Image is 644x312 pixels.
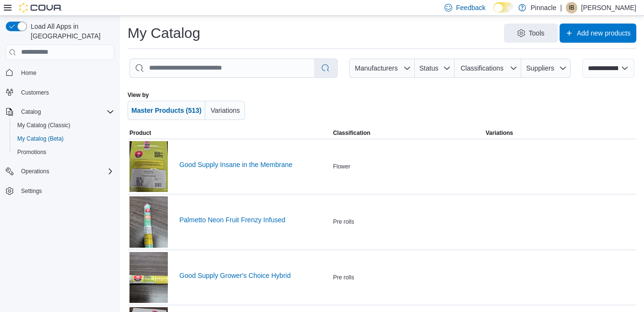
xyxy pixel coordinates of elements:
[2,105,118,119] button: Catalog
[17,106,114,118] span: Catalog
[17,166,114,177] span: Operations
[13,133,114,144] span: My Catalog (Beta)
[17,185,114,197] span: Settings
[17,185,46,197] a: Settings
[21,108,41,116] span: Catalog
[6,62,114,223] nav: Complex example
[493,2,514,12] input: Dark Mode
[17,67,40,79] a: Home
[211,107,240,114] span: Variations
[128,24,200,43] h1: My Catalog
[10,132,118,145] button: My Catalog (Beta)
[21,89,49,96] span: Customers
[10,145,118,159] button: Promotions
[333,129,370,137] span: Classification
[560,2,562,13] p: |
[331,272,483,283] div: Pre rolls
[493,12,494,13] span: Dark Mode
[205,101,245,120] button: Variations
[27,22,114,41] span: Load All Apps in [GEOGRAPHIC_DATA]
[13,120,74,131] a: My Catalog (Classic)
[129,196,168,248] img: Palmetto Neon Fruit Frenzy Infused
[129,252,168,303] img: Good Supply Grower's Choice Hybrid
[17,166,53,177] button: Operations
[128,91,149,99] label: View by
[355,64,398,72] span: Manufacturers
[415,59,455,78] button: Status
[17,148,47,156] span: Promotions
[456,3,485,12] span: Feedback
[19,3,62,12] img: Cova
[129,129,151,137] span: Product
[17,86,114,98] span: Customers
[21,168,49,175] span: Operations
[349,59,414,78] button: Manufacturers
[526,64,554,72] span: Suppliers
[21,187,42,195] span: Settings
[331,161,483,172] div: Flower
[17,135,64,143] span: My Catalog (Beta)
[131,107,201,114] span: Master Products (513)
[21,69,36,77] span: Home
[13,120,114,131] span: My Catalog (Classic)
[179,272,329,279] a: Good Supply Grower's Choice Hybrid
[129,141,168,192] img: Good Supply Insane in the Membrane
[179,216,329,224] a: Palmetto Neon Fruit Frenzy Infused
[2,85,118,99] button: Customers
[10,119,118,132] button: My Catalog (Classic)
[13,146,114,158] span: Promotions
[460,64,503,72] span: Classifications
[420,64,439,72] span: Status
[529,28,545,38] span: Tools
[2,184,118,198] button: Settings
[560,24,636,43] button: Add new products
[581,2,636,13] p: [PERSON_NAME]
[2,165,118,178] button: Operations
[569,2,574,13] span: IB
[486,129,513,137] span: Variations
[17,87,53,98] a: Customers
[17,121,70,129] span: My Catalog (Classic)
[521,59,571,78] button: Suppliers
[577,28,631,38] span: Add new products
[455,59,521,78] button: Classifications
[17,106,45,118] button: Catalog
[504,24,558,43] button: Tools
[566,2,577,13] div: Isabelle Bujold
[17,67,114,79] span: Home
[531,2,557,13] p: Pinnacle
[179,161,329,168] a: Good Supply Insane in the Membrane
[128,101,205,120] button: Master Products (513)
[13,133,68,144] a: My Catalog (Beta)
[331,216,483,228] div: Pre rolls
[2,66,118,80] button: Home
[13,146,50,158] a: Promotions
